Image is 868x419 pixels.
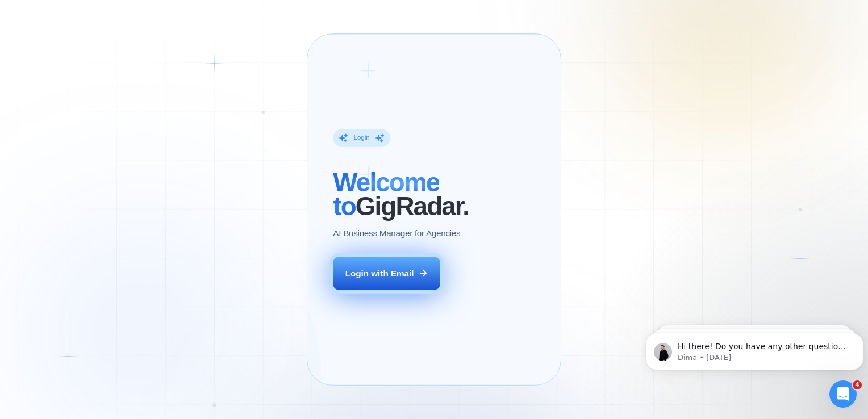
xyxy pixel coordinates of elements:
[333,168,439,221] span: Welcome to
[829,380,857,408] iframe: Intercom live chat
[354,133,370,142] div: Login
[333,257,440,290] button: Login with Email
[333,171,469,219] h2: ‍ GigRadar.
[853,380,862,389] span: 4
[333,227,460,239] p: AI Business Manager for Agencies
[641,309,868,388] iframe: Intercom notifications message
[345,267,414,279] div: Login with Email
